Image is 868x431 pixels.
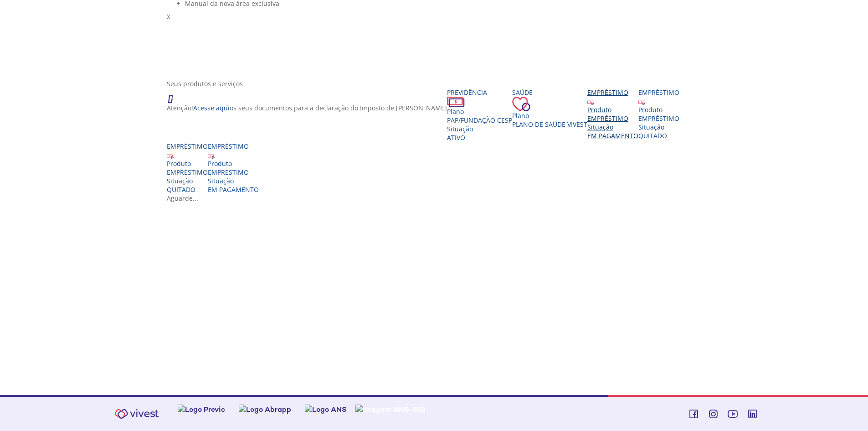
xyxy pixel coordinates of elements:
[447,97,465,107] img: ico_dinheiro.png
[587,88,638,97] div: Empréstimo
[239,405,291,414] img: Logo Abrapp
[638,114,679,123] div: EMPRÉSTIMO
[447,133,465,142] span: Ativo
[638,88,679,140] a: Empréstimo Produto EMPRÉSTIMO Situação QUITADO
[208,185,259,194] span: EM PAGAMENTO
[355,405,426,414] img: Imagem ANS-SIG
[167,79,708,88] div: Seus produtos e serviços
[447,88,512,97] div: Previdência
[208,142,259,194] a: Empréstimo Produto EMPRÉSTIMO Situação EM PAGAMENTO
[167,142,208,194] a: Empréstimo Produto EMPRÉSTIMO Situação QUITADO
[167,79,708,203] section: <span lang="en" dir="ltr">ProdutosCard</span>
[208,152,215,159] img: ico_emprestimo.svg
[167,159,208,168] div: Produto
[167,168,208,177] div: EMPRÉSTIMO
[109,404,164,424] img: Vivest
[208,159,259,168] div: Produto
[305,405,347,414] img: Logo ANS
[208,177,259,185] div: Situação
[587,123,638,131] div: Situação
[638,131,667,140] span: QUITADO
[512,120,587,129] span: Plano de Saúde VIVEST
[208,142,259,151] div: Empréstimo
[167,212,708,378] section: <span lang="en" dir="ltr">IFrameProdutos</span>
[208,168,259,177] div: EMPRÉSTIMO
[178,405,225,414] img: Logo Previc
[167,177,208,185] div: Situação
[512,111,587,120] div: Plano
[638,123,679,131] div: Situação
[193,104,230,112] a: Acesse aqui
[167,104,447,112] p: Atenção! os seus documentos para a declaração do Imposto de [PERSON_NAME]
[447,88,512,142] a: Previdência PlanoPAP/Fundação CESP SituaçãoAtivo
[167,88,182,104] img: ico_atencao.png
[447,116,512,125] span: PAP/Fundação CESP
[167,194,708,203] div: Aguarde...
[167,185,195,194] span: QUITADO
[587,88,638,140] a: Empréstimo Produto EMPRÉSTIMO Situação EM PAGAMENTO
[587,114,638,123] div: EMPRÉSTIMO
[167,12,170,21] span: X
[587,99,594,105] img: ico_emprestimo.svg
[167,142,208,151] div: Empréstimo
[447,125,512,133] div: Situação
[512,88,587,129] a: Saúde PlanoPlano de Saúde VIVEST
[512,88,587,97] div: Saúde
[587,131,638,140] span: EM PAGAMENTO
[638,99,645,105] img: ico_emprestimo.svg
[638,105,679,114] div: Produto
[512,97,530,111] img: ico_coracao.png
[447,107,512,116] div: Plano
[638,88,679,97] div: Empréstimo
[587,105,638,114] div: Produto
[167,212,708,376] iframe: Iframe
[167,152,174,159] img: ico_emprestimo.svg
